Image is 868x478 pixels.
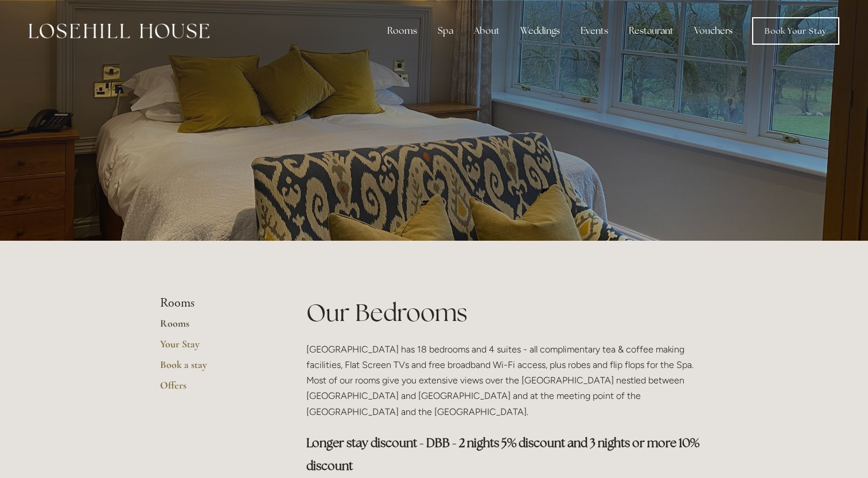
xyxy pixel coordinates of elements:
a: Vouchers [685,19,742,42]
h1: Our Bedrooms [306,296,709,330]
a: Book a stay [160,358,270,379]
p: [GEOGRAPHIC_DATA] has 18 bedrooms and 4 suites - all complimentary tea & coffee making facilities... [306,342,709,420]
li: Rooms [160,296,270,311]
a: Your Stay [160,338,270,358]
div: About [465,19,509,42]
a: Rooms [160,317,270,338]
div: Events [571,19,617,42]
div: Restaurant [620,19,683,42]
strong: Longer stay discount - DBB - 2 nights 5% discount and 3 nights or more 10% discount [306,435,702,473]
div: Rooms [378,19,426,42]
img: Losehill House [29,23,209,38]
a: Offers [160,379,270,399]
div: Weddings [511,19,569,42]
a: Book Your Stay [752,17,839,45]
div: Spa [429,19,462,42]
